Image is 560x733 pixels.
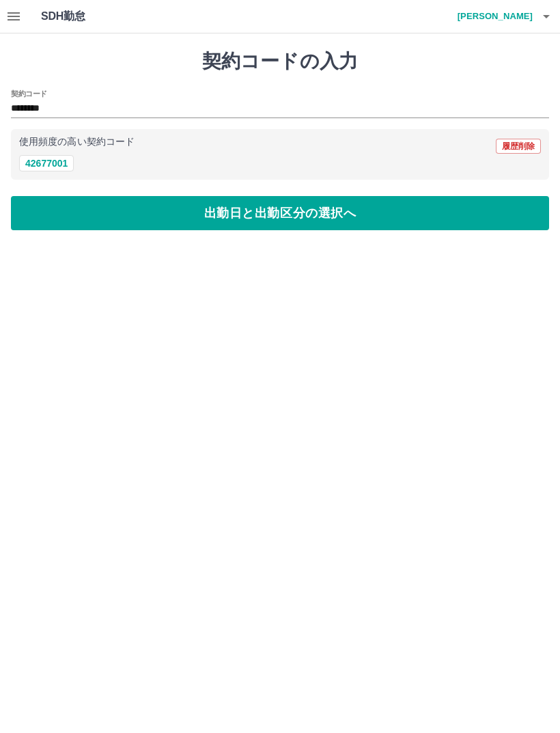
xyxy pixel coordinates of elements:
[11,196,549,230] button: 出勤日と出勤区分の選択へ
[19,137,135,147] p: 使用頻度の高い契約コード
[11,88,47,99] h2: 契約コード
[496,139,541,154] button: 履歴削除
[11,50,549,73] h1: 契約コードの入力
[19,155,74,171] button: 42677001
